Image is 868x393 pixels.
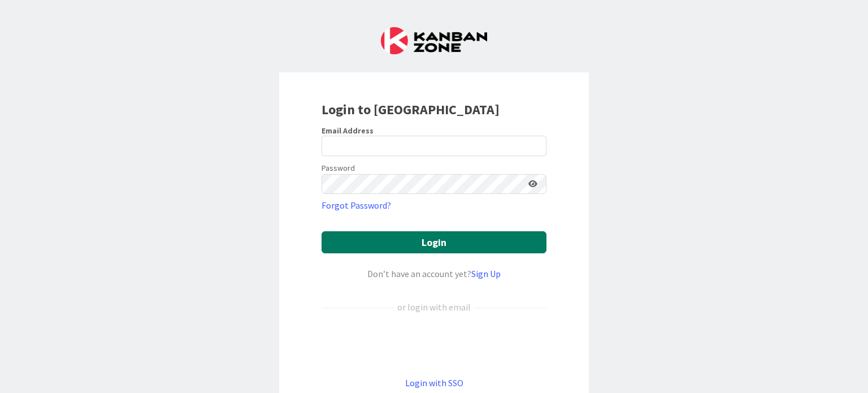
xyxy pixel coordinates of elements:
a: Login with SSO [405,377,463,388]
b: Login to [GEOGRAPHIC_DATA] [322,101,500,118]
label: Email Address [322,126,374,136]
a: Forgot Password? [322,198,391,212]
iframe: Bouton "Se connecter avec Google" [316,332,552,357]
div: Don’t have an account yet? [322,267,546,280]
div: or login with email [394,300,474,314]
img: Kanban Zone [381,27,487,54]
label: Password [322,162,355,174]
a: Sign Up [471,268,501,279]
button: Login [322,231,546,253]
